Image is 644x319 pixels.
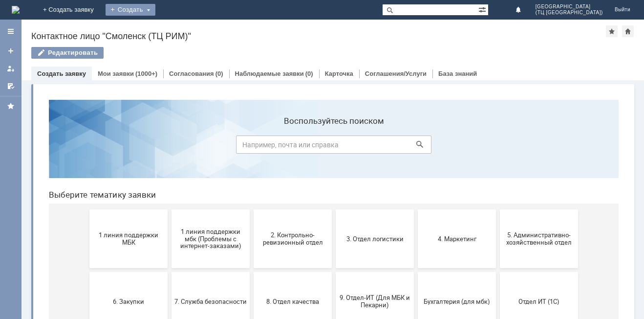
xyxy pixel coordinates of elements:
button: 8. Отдел качества [213,180,291,239]
div: (1000+) [135,70,157,77]
a: База знаний [438,70,477,77]
input: Например, почта или справка [195,44,390,62]
div: (0) [215,70,223,77]
div: Создать [106,4,155,16]
button: 4. Маркетинг [377,117,455,176]
button: 6. Закупки [48,180,127,239]
div: (0) [305,70,313,77]
span: 8. Отдел качества [215,205,288,213]
span: 6. Закупки [51,205,124,213]
a: Наблюдаемые заявки [235,70,304,77]
button: 7. Служба безопасности [130,180,209,239]
span: 7. Служба безопасности [133,205,206,213]
span: 1 линия поддержки МБК [51,139,124,154]
span: [PERSON_NAME]. Услуги ИТ для МБК (оформляет L1) [462,261,534,283]
a: Мои согласования [3,78,19,94]
button: Финансовый отдел [213,243,291,301]
span: Расширенный поиск [478,4,488,14]
button: Отдел-ИТ (Офис) [130,243,209,301]
span: 4. Маркетинг [380,143,452,150]
button: 1 линия поддержки МБК [48,117,127,176]
a: Соглашения/Услуги [365,70,427,77]
span: Финансовый отдел [215,268,288,275]
span: Бухгалтерия (для мбк) [380,205,452,213]
a: Создать заявку [37,70,86,77]
button: Отдел-ИТ (Битрикс24 и CRM) [48,243,127,301]
a: Карточка [325,70,353,77]
div: Сделать домашней страницей [622,25,634,37]
header: Выберите тематику заявки [8,98,578,108]
span: 3. Отдел логистики [298,143,370,150]
span: 2. Контрольно-ревизионный отдел [215,139,288,154]
a: Мои заявки [3,61,19,76]
button: 1 линия поддержки мбк (Проблемы с интернет-заказами) [130,117,209,176]
span: 5. Административно-хозяйственный отдел [462,139,534,154]
label: Воспользуйтесь поиском [195,24,390,34]
button: [PERSON_NAME]. Услуги ИТ для МБК (оформляет L1) [459,243,537,301]
button: 9. Отдел-ИТ (Для МБК и Пекарни) [295,180,373,239]
button: 2. Контрольно-ревизионный отдел [213,117,291,176]
a: Перейти на домашнюю страницу [12,6,20,14]
button: Это соглашение не активно! [377,243,455,301]
a: Согласования [169,70,214,77]
span: Отдел-ИТ (Битрикс24 и CRM) [51,265,124,279]
span: (ТЦ [GEOGRAPHIC_DATA]) [536,10,603,16]
button: 3. Отдел логистики [295,117,373,176]
img: logo [12,6,20,14]
span: 9. Отдел-ИТ (Для МБК и Пекарни) [298,202,370,217]
a: Создать заявку [3,43,19,59]
span: Франчайзинг [298,268,370,275]
button: Отдел ИТ (1С) [459,180,537,239]
a: Мои заявки [98,70,134,77]
button: Бухгалтерия (для мбк) [377,180,455,239]
button: Франчайзинг [295,243,373,301]
span: Это соглашение не активно! [380,265,452,279]
span: 1 линия поддержки мбк (Проблемы с интернет-заказами) [133,136,206,158]
button: 5. Административно-хозяйственный отдел [459,117,537,176]
span: Отдел ИТ (1С) [462,205,534,213]
span: [GEOGRAPHIC_DATA] [536,4,603,10]
div: Контактное лицо "Смоленск (ТЦ РИМ)" [31,31,606,41]
div: Добавить в избранное [606,25,618,37]
span: Отдел-ИТ (Офис) [133,268,206,275]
